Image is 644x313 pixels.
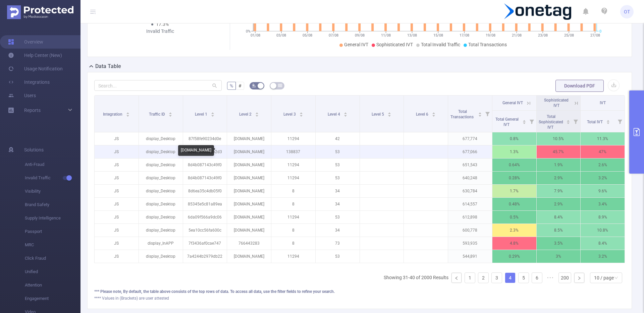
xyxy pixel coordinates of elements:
a: Integrations [8,75,50,89]
p: [DOMAIN_NAME] [227,159,271,171]
p: display_Desktop [139,145,183,158]
i: icon: caret-down [211,114,215,116]
i: icon: bg-colors [252,83,256,87]
i: icon: caret-down [567,121,570,123]
div: Sort [126,111,130,115]
tspan: 21/08 [512,33,521,38]
span: Level 3 [283,112,297,117]
p: JS [95,132,139,145]
a: 5 [519,273,529,283]
p: 6da09f566a9dc06 [183,211,227,224]
tspan: 03/08 [276,33,286,38]
li: Next Page [574,272,585,283]
span: MRC [25,238,80,252]
p: 0.5% [492,211,536,224]
p: 3.2% [581,172,625,184]
i: icon: caret-down [606,121,610,123]
i: icon: caret-up [126,111,130,113]
div: Sort [566,119,570,123]
li: 5 [518,272,529,283]
span: Anti-Fraud [25,158,80,171]
i: icon: caret-up [606,119,610,121]
p: 11294 [271,132,315,145]
p: 593,935 [448,237,492,250]
i: icon: caret-down [388,114,391,116]
p: 8.5% [537,224,581,237]
p: 11294 [271,172,315,184]
p: 2.3% [492,224,536,237]
p: 766443283 [227,237,271,250]
span: ••• [545,272,556,283]
a: 2 [478,273,488,283]
span: # [238,83,241,88]
i: icon: caret-down [522,121,526,123]
p: 612,898 [448,211,492,224]
span: Passport [25,225,80,238]
span: Level 2 [239,112,253,117]
li: Next 5 Pages [545,272,556,283]
span: Click Fraud [25,252,80,265]
tspan: 15/08 [433,33,443,38]
span: % [230,83,233,88]
span: Supply Intelligence [25,211,80,225]
p: 1.3% [492,145,536,158]
p: 8.9% [581,211,625,224]
li: Previous Page [451,272,462,283]
p: 630,784 [448,185,492,197]
p: 11294 [271,250,315,263]
i: icon: caret-up [343,111,347,113]
p: 53 [316,211,360,224]
p: 8 [271,224,315,237]
p: 8 [271,198,315,210]
p: 10.8% [581,224,625,237]
p: 1.9% [537,159,581,171]
p: 8d4b087143c49f0 [183,172,227,184]
i: Filter menu [615,111,625,132]
a: Help Center (New) [8,49,62,62]
span: Solutions [24,143,44,156]
li: Showing 31-40 of 2000 Results [384,272,448,283]
h2: Data Table [95,62,121,70]
p: 7.9% [537,185,581,197]
p: JS [95,159,139,171]
p: display_InAPP [139,237,183,250]
p: 3% [537,250,581,263]
span: Reports [24,108,41,113]
p: 53 [316,145,360,158]
p: 45.7% [537,145,581,158]
p: display_Desktop [139,159,183,171]
p: 53 [316,250,360,263]
p: 34 [316,198,360,210]
p: display_Desktop [139,198,183,210]
p: 34 [316,224,360,237]
p: 2.6% [581,159,625,171]
p: 34 [316,185,360,197]
i: icon: caret-down [169,114,172,116]
span: Integration [103,112,123,117]
tspan: 25/08 [564,33,574,38]
i: icon: caret-down [343,114,347,116]
p: 544,891 [448,250,492,263]
p: JS [95,211,139,224]
li: 1 [465,272,475,283]
div: Sort [522,119,526,123]
p: 677,774 [448,132,492,145]
span: Visibility [25,185,80,198]
div: Sort [387,111,391,115]
i: icon: caret-up [567,119,570,121]
tspan: 05/08 [303,33,312,38]
span: Total Sophisticated IVT [539,114,563,130]
p: display_Desktop [139,132,183,145]
i: icon: left [454,276,459,280]
p: 7a4244b2979db22 [183,250,227,263]
span: Total Invalid Traffic [421,42,460,47]
span: Sophisticated IVT [544,98,569,108]
div: Sort [211,111,215,115]
p: 640,248 [448,172,492,184]
p: 0.48% [492,198,536,210]
p: 8d6ea35c4db05f0 [183,185,227,197]
span: Unified [25,265,80,278]
p: JS [95,185,139,197]
li: 6 [532,272,542,283]
p: 5ea10cc56fa600c [183,224,227,237]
